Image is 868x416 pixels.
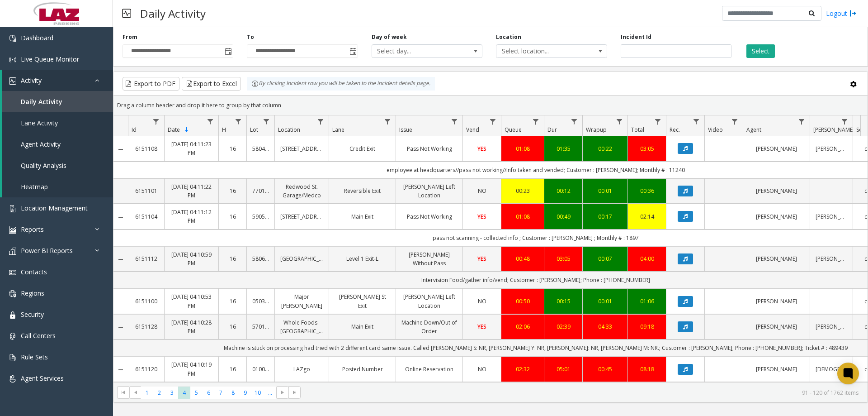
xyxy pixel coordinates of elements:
span: YES [477,213,486,220]
span: Sortable [183,126,190,134]
label: Incident Id [621,33,651,41]
span: Go to the previous page [132,389,139,396]
a: 00:22 [588,144,622,153]
a: 00:23 [507,186,538,195]
a: [PERSON_NAME] [749,144,804,153]
a: Reversible Exit [335,186,390,195]
a: [GEOGRAPHIC_DATA] [280,254,323,263]
a: Wrapup Filter Menu [613,115,626,128]
img: logout [849,9,857,18]
button: Select [746,44,775,58]
img: 'icon' [9,248,16,255]
span: Go to the last page [288,386,301,399]
a: [DATE] 04:11:23 PM [170,140,213,157]
a: Machine Down/Out of Order [401,318,457,335]
a: 770113 [252,186,269,195]
span: Lane Activity [21,119,58,127]
span: YES [477,323,486,330]
label: Day of week [372,33,407,41]
a: [PERSON_NAME] [749,254,804,263]
a: Main Exit [335,212,390,221]
a: 6151128 [133,322,159,331]
div: 01:35 [550,144,577,153]
span: Agent [746,126,761,134]
a: Lot Filter Menu [260,115,273,128]
span: Dur [547,126,557,134]
img: 'icon' [9,290,16,297]
span: Go to the last page [291,389,298,396]
a: 03:05 [633,144,660,153]
a: Issue Filter Menu [448,115,461,128]
span: Go to the next page [276,386,288,399]
a: Main Exit [335,322,390,331]
span: Page 3 [166,387,178,399]
img: infoIcon.svg [251,80,259,87]
a: 050317 [252,297,269,306]
span: Power BI Reports [21,246,73,255]
a: [PERSON_NAME] Without Pass [401,250,457,268]
a: Dur Filter Menu [568,115,580,128]
a: 16 [224,212,241,221]
span: [PERSON_NAME] [813,126,854,134]
a: YES [468,254,495,263]
div: By clicking Incident row you will be taken to the incident details page. [247,77,435,91]
span: Location Management [21,204,88,212]
a: [DEMOGRAPHIC_DATA] [816,365,847,373]
div: 04:00 [633,254,660,263]
img: 'icon' [9,35,16,42]
a: Daily Activity [2,91,113,112]
a: 580413 [252,144,269,153]
span: Rec. [670,126,680,134]
div: 04:33 [588,322,622,331]
a: Whole Foods - [GEOGRAPHIC_DATA] [280,318,323,335]
a: YES [468,144,495,153]
a: Agent Filter Menu [796,115,808,128]
span: Page 2 [153,387,165,399]
span: YES [477,145,486,153]
a: 16 [224,365,241,373]
a: [PERSON_NAME] [749,322,804,331]
a: [DATE] 04:10:28 PM [170,318,213,335]
a: 00:01 [588,297,622,306]
span: Heatmap [21,182,48,191]
span: Location [278,126,300,134]
span: Live Queue Monitor [21,55,79,63]
a: Level 1 Exit-L [335,254,390,263]
a: 580610 [252,254,269,263]
kendo-pager-info: 91 - 120 of 1762 items [306,389,859,397]
span: Call Centers [21,331,56,340]
a: 01:08 [507,212,538,221]
a: 02:06 [507,322,538,331]
a: 590568 [252,212,269,221]
a: [STREET_ADDRESS] [280,212,323,221]
div: Drag a column header and drop it here to group by that column [113,97,868,113]
span: Date [168,126,180,134]
a: [DATE] 04:11:22 PM [170,182,213,200]
span: NO [478,187,486,195]
a: 00:48 [507,254,538,263]
a: Collapse Details [113,366,128,373]
a: 02:32 [507,365,538,373]
a: 01:08 [507,144,538,153]
label: Location [496,33,521,41]
a: Posted Number [335,365,390,373]
label: To [247,33,254,41]
a: Lane Filter Menu [382,115,394,128]
span: Daily Activity [21,97,62,106]
span: Agent Activity [21,140,61,148]
span: Security [21,310,44,319]
a: 6151100 [133,297,159,306]
a: Rec. Filter Menu [690,115,703,128]
span: Vend [466,126,479,134]
div: 05:01 [550,365,577,373]
span: Reports [21,225,44,234]
div: 00:50 [507,297,538,306]
a: 03:05 [550,254,577,263]
span: Go to the previous page [129,386,142,399]
a: 16 [224,297,241,306]
span: Dashboard [21,33,53,42]
span: Agent Services [21,374,64,383]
